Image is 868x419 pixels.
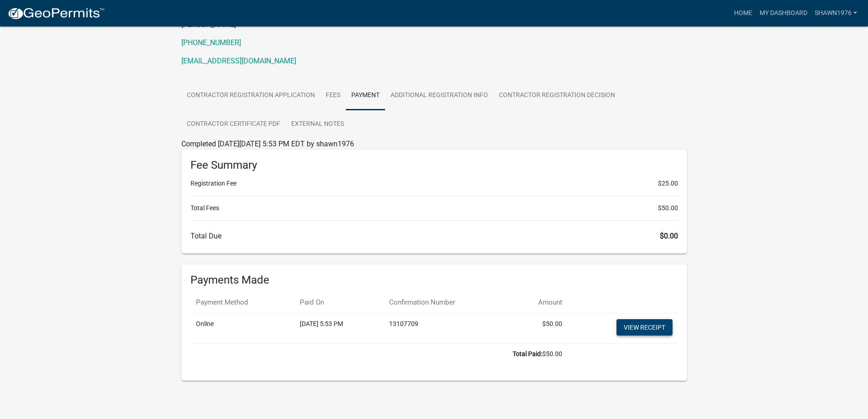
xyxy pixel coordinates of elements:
a: Fees [320,81,346,110]
td: [DATE] 5:53 PM [294,314,384,344]
h6: Fee Summary [190,159,678,172]
span: Completed [DATE][DATE] 5:53 PM EDT by shawn1976 [181,140,354,148]
td: $50.00 [190,344,568,365]
th: Payment Method [190,292,294,313]
a: shawn1976 [811,5,861,22]
h6: Payments Made [190,274,678,287]
a: [EMAIL_ADDRESS][DOMAIN_NAME] [181,57,296,65]
span: $25.00 [658,179,678,188]
li: Registration Fee [190,179,678,188]
td: Online [190,314,294,344]
span: $50.00 [658,203,678,213]
a: [PHONE_NUMBER] [181,38,241,47]
th: Confirmation Number [384,292,510,313]
a: My Dashboard [756,5,811,22]
a: Contractor Certificate PDF [181,110,286,139]
h6: Total Due [190,232,678,240]
a: Additional Registration Info [385,81,493,110]
a: View receipt [616,319,673,336]
a: Contractor Registration Decision [493,81,621,110]
a: External Notes [286,110,349,139]
a: Home [730,5,756,22]
a: Contractor Registration Application [181,81,320,110]
th: Paid On [294,292,384,313]
th: Amount [510,292,568,313]
b: Total Paid: [513,350,542,357]
td: $50.00 [510,314,568,344]
td: 13107709 [384,314,510,344]
a: Payment [346,81,385,110]
li: Total Fees [190,203,678,213]
span: $0.00 [660,232,678,240]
